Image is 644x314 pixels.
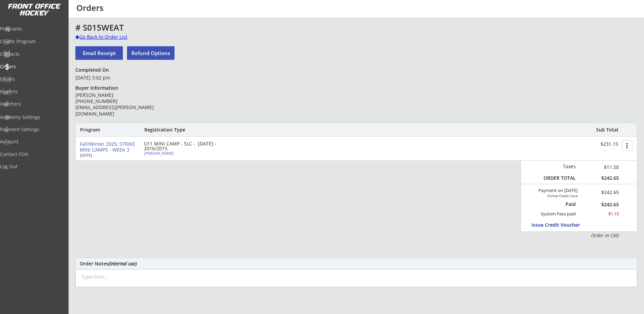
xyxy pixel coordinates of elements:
[589,127,618,133] div: Sub Total
[75,67,112,73] div: Completed On
[75,23,401,32] div: # S015WEAT
[75,46,123,60] button: Email Receipt
[144,127,222,133] div: Registration Type
[576,141,618,147] div: $231.15
[127,46,174,60] button: Refund Options
[581,202,619,207] div: $242.65
[80,127,117,133] div: Program
[535,211,576,217] div: System Fees paid
[80,261,633,266] div: Order Notes
[80,141,139,153] div: Fall/Winter 2025: STRIKE MINI CAMPS - WEEK 3
[581,211,619,217] div: $1.15
[75,85,121,91] div: Buyer Information
[539,194,577,198] div: Online Credit Card
[75,74,173,81] div: [DATE] 3:02 pm
[523,188,577,193] div: Payment on [DATE]
[581,163,619,171] div: $11.50
[144,151,220,155] div: [PERSON_NAME]
[581,175,619,181] div: $242.65
[540,163,576,170] div: Taxes
[622,140,632,151] button: more_vert
[586,190,619,195] div: $242.65
[75,34,145,40] div: Go Back to Order List
[80,153,134,157] div: [DATE]
[109,260,137,267] em: (internal use)
[545,201,576,207] div: Paid
[531,221,594,230] button: Issue Credit Voucher
[75,92,173,117] div: [PERSON_NAME] [PHONE_NUMBER] [EMAIL_ADDRESS][PERSON_NAME][DOMAIN_NAME]
[144,141,222,151] div: U11 MINI CAMP - SLC - [DATE] - 2016/2015
[540,232,619,239] div: Order in CAD
[540,175,576,181] div: ORDER TOTAL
